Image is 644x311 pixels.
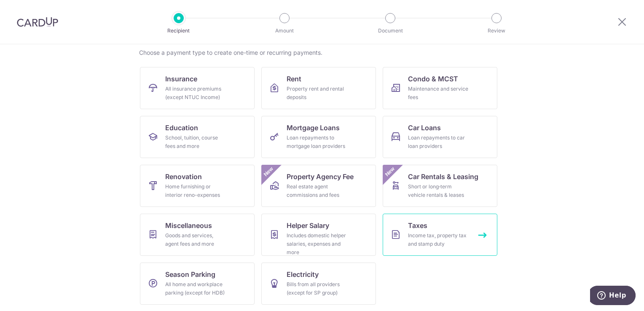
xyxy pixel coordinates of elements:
span: Helper Salary [287,220,329,231]
span: Miscellaneous [165,220,212,231]
span: New [262,165,276,179]
span: Property Agency Fee [287,172,354,182]
div: All insurance premiums (except NTUC Income) [165,85,226,102]
div: Property rent and rental deposits [287,85,347,102]
a: MiscellaneousGoods and services, agent fees and more [140,214,255,256]
div: Loan repayments to car loan providers [408,134,469,150]
span: Help [19,6,36,13]
a: Car LoansLoan repayments to car loan providers [383,116,497,158]
a: RenovationHome furnishing or interior reno-expenses [140,165,255,207]
div: Home furnishing or interior reno-expenses [165,182,226,199]
img: CardUp [17,17,58,27]
div: All home and workplace parking (except for HDB) [165,280,226,297]
a: TaxesIncome tax, property tax and stamp duty [383,214,497,256]
a: Condo & MCSTMaintenance and service fees [383,67,497,109]
a: Mortgage LoansLoan repayments to mortgage loan providers [261,116,376,158]
a: Car Rentals & LeasingShort or long‑term vehicle rentals & leasesNew [383,165,497,207]
span: Renovation [165,172,202,182]
span: Season Parking [165,269,215,279]
span: Rent [287,74,301,84]
a: RentProperty rent and rental deposits [261,67,376,109]
div: School, tuition, course fees and more [165,134,226,150]
div: Income tax, property tax and stamp duty [408,231,469,248]
div: Includes domestic helper salaries, expenses and more [287,231,347,257]
span: Condo & MCST [408,74,458,84]
span: Car Rentals & Leasing [408,172,478,182]
div: Maintenance and service fees [408,85,469,102]
span: Car Loans [408,123,441,133]
p: Recipient [148,27,210,35]
span: New [383,165,397,179]
a: Helper SalaryIncludes domestic helper salaries, expenses and more [261,214,376,256]
div: Bills from all providers (except for SP group) [287,280,347,297]
a: ElectricityBills from all providers (except for SP group) [261,263,376,305]
p: Document [359,27,421,35]
p: Amount [253,27,316,35]
span: Electricity [287,269,319,279]
a: Season ParkingAll home and workplace parking (except for HDB) [140,263,255,305]
a: EducationSchool, tuition, course fees and more [140,116,255,158]
a: Property Agency FeeReal estate agent commissions and feesNew [261,165,376,207]
div: Short or long‑term vehicle rentals & leases [408,182,469,199]
a: InsuranceAll insurance premiums (except NTUC Income) [140,67,255,109]
span: Taxes [408,220,427,231]
p: Review [465,27,528,35]
div: Goods and services, agent fees and more [165,231,226,248]
span: Mortgage Loans [287,123,340,133]
div: Real estate agent commissions and fees [287,182,347,199]
iframe: Opens a widget where you can find more information [590,286,636,307]
div: Loan repayments to mortgage loan providers [287,134,347,150]
div: Choose a payment type to create one-time or recurring payments. [139,48,505,57]
span: Insurance [165,74,197,84]
span: Education [165,123,198,133]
